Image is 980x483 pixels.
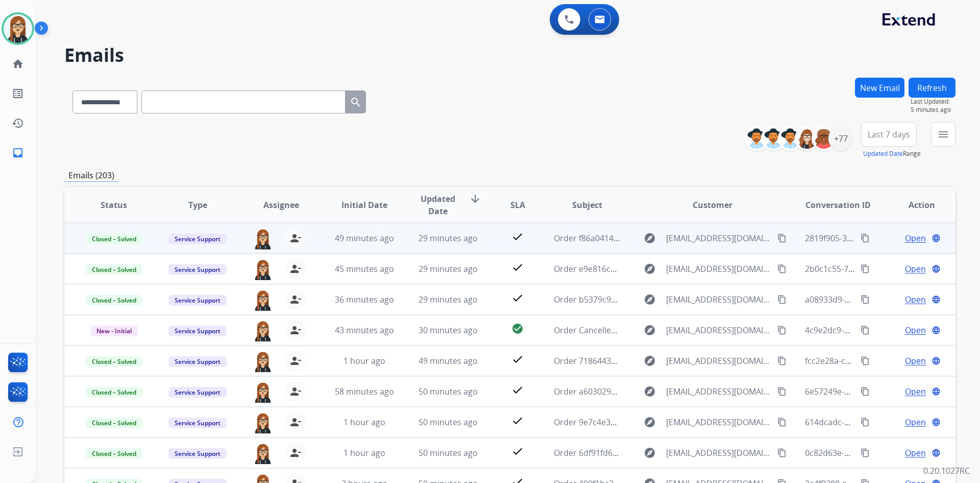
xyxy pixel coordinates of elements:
mat-icon: list_alt [12,87,24,100]
span: Closed – Solved [86,356,142,367]
mat-icon: person_remove [289,416,302,428]
mat-icon: check [511,415,524,427]
mat-icon: person_remove [289,447,302,459]
mat-icon: arrow_downward [469,193,481,205]
span: Order b5379c9c-5ef6-4c65-b56a-a79c9d35bbb8 [554,294,735,305]
span: Closed – Solved [86,448,142,459]
span: Updated Date [415,193,461,217]
mat-icon: content_copy [861,326,870,335]
mat-icon: content_copy [777,326,787,335]
th: Action [872,187,955,223]
span: 29 minutes ago [419,294,478,305]
span: 30 minutes ago [419,325,478,336]
mat-icon: content_copy [861,295,870,304]
span: fcc2e28a-c852-40a6-8b34-5498fa1e8c33 [805,355,957,366]
mat-icon: language [932,234,941,243]
img: agent-avatar [253,351,273,372]
span: [EMAIL_ADDRESS][DOMAIN_NAME] [666,324,771,336]
mat-icon: content_copy [777,234,787,243]
mat-icon: explore [644,263,656,275]
span: Type [188,199,207,211]
span: Order a6030296-cbe3-4d28-a4ae-1e00e81c9270 [554,386,736,397]
span: SLA [510,199,525,211]
mat-icon: content_copy [777,418,787,427]
span: 0c82d63e-a061-4789-95b0-e636db8ea5c1 [805,447,963,458]
span: [EMAIL_ADDRESS][DOMAIN_NAME] [666,385,771,398]
span: Last Updated: [911,98,955,106]
span: Initial Date [341,199,387,211]
span: Service Support [168,326,227,336]
div: +77 [828,126,853,151]
span: Service Support [168,356,227,367]
mat-icon: explore [644,293,656,306]
mat-icon: explore [644,416,656,428]
mat-icon: person_remove [289,263,302,275]
mat-icon: language [932,418,941,427]
span: 29 minutes ago [419,233,478,244]
span: Open [905,324,926,336]
mat-icon: person_remove [289,324,302,336]
mat-icon: inbox [12,147,24,159]
span: 6e57249e-6ac8-4454-ac00-ca463a4167d3 [805,386,961,397]
mat-icon: explore [644,447,656,459]
span: Closed – Solved [86,387,142,398]
span: Closed – Solved [86,418,142,428]
mat-icon: language [932,295,941,304]
mat-icon: check [511,261,524,273]
p: 0.20.1027RC [923,465,970,477]
mat-icon: content_copy [861,234,870,243]
mat-icon: content_copy [861,418,870,427]
span: [EMAIL_ADDRESS][DOMAIN_NAME] [666,416,771,428]
span: Service Support [168,264,227,275]
mat-icon: check [511,384,524,396]
button: Last 7 days [861,122,917,147]
span: Conversation ID [805,199,871,211]
mat-icon: content_copy [777,295,787,304]
span: Open [905,355,926,367]
span: Customer [693,199,732,211]
mat-icon: check_circle [511,323,524,335]
span: 4c9e2dc9-bfbb-42c2-81b4-abf90a3b8bd2 [805,325,961,336]
mat-icon: check [511,353,524,365]
mat-icon: search [350,96,362,108]
img: agent-avatar [253,228,273,249]
span: Service Support [168,234,227,244]
mat-icon: person_remove [289,385,302,398]
span: 1 hour ago [344,355,385,366]
span: Open [905,263,926,275]
button: New Email [855,78,904,98]
span: Order 6df91fd6-1984-4452-8d52-d1cb771276ab [554,447,734,458]
span: a08933d9-2c9f-4bbe-b1be-61898866c9dc [805,294,962,305]
span: Range [863,149,921,158]
img: agent-avatar [253,443,273,464]
span: [EMAIL_ADDRESS][DOMAIN_NAME] [666,355,771,367]
img: agent-avatar [253,320,273,341]
span: Closed – Solved [86,264,142,275]
span: 50 minutes ago [419,386,478,397]
img: agent-avatar [253,259,273,280]
mat-icon: content_copy [777,448,787,457]
mat-icon: content_copy [777,356,787,365]
span: 1 hour ago [344,417,385,428]
mat-icon: history [12,117,24,129]
span: Closed – Solved [86,295,142,306]
mat-icon: language [932,448,941,457]
mat-icon: person_remove [289,232,302,244]
button: Refresh [909,78,955,98]
span: 5 minutes ago [911,106,955,114]
mat-icon: language [932,264,941,273]
mat-icon: language [932,387,941,396]
img: avatar [4,14,32,43]
mat-icon: check [511,231,524,243]
h2: Emails [64,45,955,65]
span: 29 minutes ago [419,263,478,274]
mat-icon: explore [644,355,656,367]
img: agent-avatar [253,381,273,403]
span: 45 minutes ago [335,263,394,274]
span: [EMAIL_ADDRESS][DOMAIN_NAME] [666,263,771,275]
span: Order 7186443622 [554,355,625,366]
mat-icon: home [12,58,24,70]
span: 2819f905-3402-40c5-a420-37158a33c138 [805,233,959,244]
mat-icon: content_copy [861,448,870,457]
mat-icon: person_remove [289,293,302,306]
